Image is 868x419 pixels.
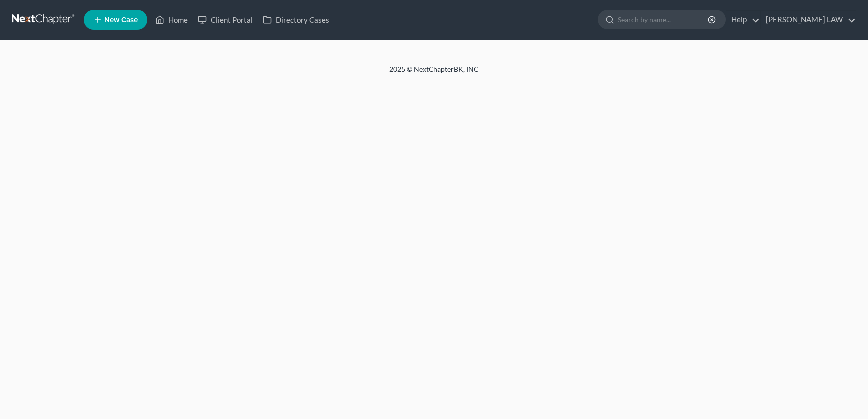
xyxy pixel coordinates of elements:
span: New Case [104,16,138,24]
a: Client Portal [193,11,258,29]
input: Search by name... [618,10,709,29]
a: Directory Cases [258,11,334,29]
a: Home [150,11,193,29]
div: 2025 © NextChapterBK, INC [149,64,719,82]
a: [PERSON_NAME] LAW [761,11,856,29]
a: Help [726,11,760,29]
